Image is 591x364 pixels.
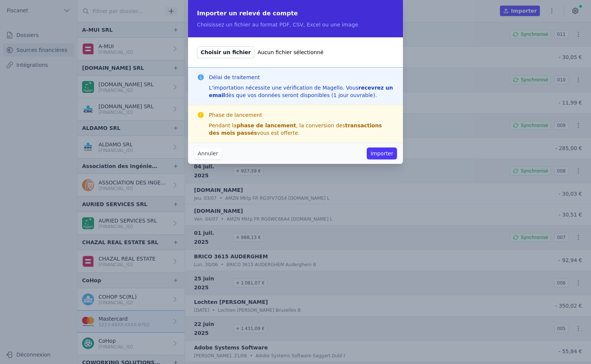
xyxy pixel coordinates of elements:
[257,49,323,56] span: Aucun fichier sélectionné
[237,122,296,128] strong: phase de lancement
[194,147,222,159] button: Annuler
[197,46,254,58] span: Choisir un fichier
[209,111,394,119] h3: Phase de lancement
[367,147,397,159] button: Importer
[209,122,394,137] div: Pendant la , la conversion des vous est offerte.
[209,74,394,81] h3: Délai de traitement
[209,84,394,99] div: L'importation nécessite une vérification de Magello. Vous dès que vos données seront disponibles ...
[197,21,394,28] p: Choisissez un fichier au format PDF, CSV, Excel ou une image
[197,9,394,18] h2: Importer un relevé de compte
